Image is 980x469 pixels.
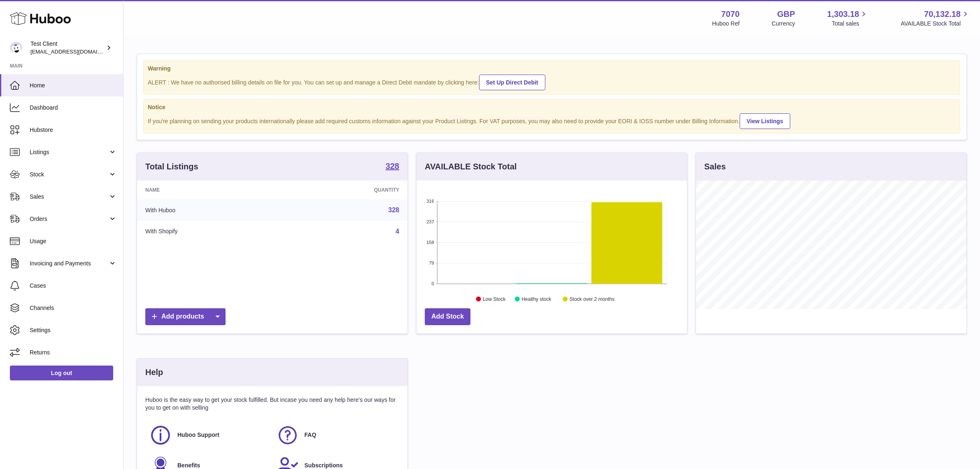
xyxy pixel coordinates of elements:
h3: Total Listings [145,161,198,172]
span: 1,303.18 [827,9,859,20]
a: Add Stock [425,308,470,325]
p: Huboo is the easy way to get your stock fulfilled. But incase you need any help here's our ways f... [145,396,399,412]
span: Invoicing and Payments [30,260,108,267]
span: FAQ [305,431,317,439]
span: Dashboard [30,104,117,112]
strong: GBP [777,9,795,20]
span: Huboo Support [177,431,219,439]
span: Stock [30,171,108,178]
h3: Sales [704,161,726,172]
span: Settings [30,326,117,334]
strong: 7070 [721,9,740,20]
span: 70,132.18 [924,9,961,20]
a: 1,303.18 Total sales [827,9,869,28]
span: Returns [30,349,117,356]
div: Currency [772,20,795,28]
div: Huboo Ref [712,20,740,28]
a: 4 [396,228,399,235]
text: 79 [429,260,434,265]
span: [EMAIL_ADDRESS][DOMAIN_NAME] [30,48,121,55]
div: Test Client [30,40,105,56]
text: 0 [431,281,434,286]
strong: 328 [386,162,399,170]
text: 237 [426,219,434,224]
span: Channels [30,304,117,312]
h3: Help [145,367,163,378]
div: ALERT : We have no authorised billing details on file for you. You can set up and manage a Direct... [148,73,956,90]
a: 328 [386,162,399,172]
text: 316 [426,199,434,204]
img: internalAdmin-7070@internal.huboo.com [10,42,22,54]
a: FAQ [277,424,396,446]
span: AVAILABLE Stock Total [901,20,970,28]
text: 158 [426,240,434,245]
td: With Huboo [137,199,283,221]
a: Log out [10,366,113,380]
text: Healthy stock [521,296,552,302]
a: Huboo Support [149,424,268,446]
div: If you're planning on sending your products internationally please add required customs informati... [148,112,956,129]
a: Add products [145,308,226,325]
a: View Listings [740,113,790,129]
text: Low Stock [483,296,506,302]
strong: Warning [148,65,956,73]
th: Name [137,181,283,199]
a: 70,132.18 AVAILABLE Stock Total [901,9,970,28]
span: Cases [30,282,117,290]
span: Total sales [832,20,868,28]
span: Sales [30,193,108,201]
span: Hubstore [30,126,117,134]
th: Quantity [283,181,407,199]
span: Orders [30,215,108,223]
span: Usage [30,237,117,245]
a: 328 [388,206,399,213]
h3: AVAILABLE Stock Total [425,161,517,172]
a: Set Up Direct Debit [479,75,545,90]
td: With Shopify [137,221,283,242]
strong: Notice [148,103,956,111]
span: Listings [30,148,108,156]
span: Home [30,82,117,89]
text: Stock over 2 months [570,296,615,302]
